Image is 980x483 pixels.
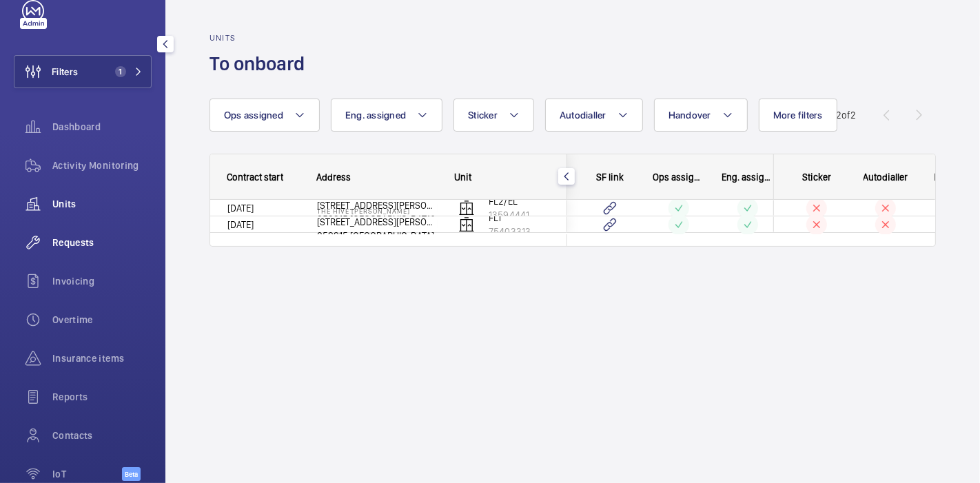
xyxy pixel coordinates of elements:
[802,172,831,183] span: Sticker
[52,274,152,288] span: Invoicing
[224,110,283,121] span: Ops assigned
[458,200,475,216] img: elevator.svg
[227,219,254,230] span: [DATE]
[52,467,122,481] span: IoT
[115,66,126,77] span: 1
[935,172,975,183] span: Handover
[773,110,823,121] span: More filters
[316,172,351,183] span: Address
[825,110,856,120] span: 1 - 2 2
[759,99,837,132] button: More filters
[52,351,152,365] span: Insurance items
[52,65,78,79] span: Filters
[52,197,152,211] span: Units
[841,110,850,121] span: of
[454,172,551,183] div: Unit
[52,120,152,134] span: Dashboard
[653,172,705,183] span: Ops assigned
[864,172,908,183] span: Autodialler
[317,229,437,243] p: 059915 [GEOGRAPHIC_DATA]
[14,55,152,88] button: Filters1
[331,99,442,132] button: Eng. assigned
[52,313,152,327] span: Overtime
[210,51,313,76] h1: To onboard
[489,208,550,222] p: 13594441
[489,211,550,225] p: FL1
[227,172,283,183] span: Contract start
[453,99,534,132] button: Sticker
[722,172,773,183] span: Eng. assigned
[489,194,550,208] p: FL2/EL
[122,467,141,481] span: Beta
[596,172,624,183] span: SF link
[52,429,152,442] span: Contacts
[489,225,550,238] p: 75403313
[345,110,406,121] span: Eng. assigned
[227,203,254,214] span: [DATE]
[654,99,748,132] button: Handover
[317,207,437,215] p: The Hive [PERSON_NAME]
[317,215,437,229] p: [STREET_ADDRESS][PERSON_NAME] (THE HIVE)
[560,110,606,121] span: Autodialler
[468,110,498,121] span: Sticker
[210,33,313,43] h2: Units
[52,390,152,404] span: Reports
[458,216,475,233] img: elevator.svg
[210,99,320,132] button: Ops assigned
[52,236,152,249] span: Requests
[52,158,152,172] span: Activity Monitoring
[545,99,643,132] button: Autodialler
[668,110,711,121] span: Handover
